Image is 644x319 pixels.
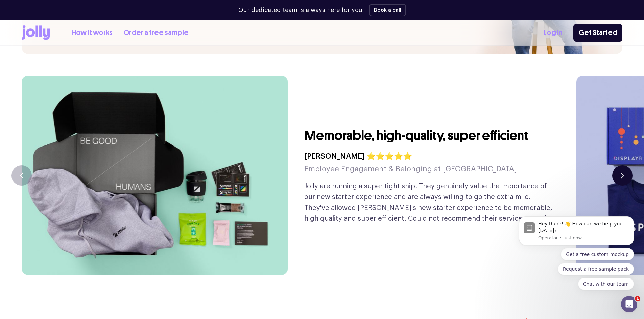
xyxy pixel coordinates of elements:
iframe: Intercom notifications message [509,208,644,316]
iframe: Intercom live chat [621,296,637,312]
span: 1 [635,296,640,301]
p: Jolly are running a super tight ship. They genuinely value the importance of our new starter expe... [304,181,554,224]
a: Get Started [573,24,622,42]
h5: Employee Engagement & Belonging at [GEOGRAPHIC_DATA] [304,163,517,176]
h3: Memorable, high-quality, super efficient [304,127,528,144]
p: Our dedicated team is always here for you [238,6,362,15]
button: Book a call [369,4,406,16]
a: Log In [544,27,563,38]
a: Order a free sample [123,27,189,38]
a: How it works [71,27,113,38]
h4: [PERSON_NAME] ⭐⭐⭐⭐⭐ [304,150,517,163]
